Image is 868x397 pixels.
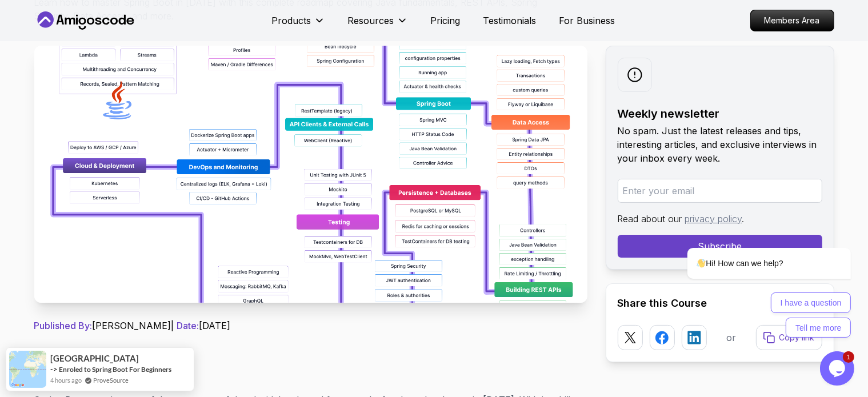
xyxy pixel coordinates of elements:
[559,14,615,27] a: For Business
[34,355,587,374] h2: Introduction
[34,320,93,331] span: Published By:
[177,320,199,331] span: Date:
[618,106,822,122] h2: Weekly newsletter
[618,179,822,203] input: Enter your email
[50,354,139,363] span: [GEOGRAPHIC_DATA]
[618,295,822,311] h2: Share this Course
[618,235,822,258] button: Subscribe
[618,124,822,165] p: No spam. Just the latest releases and tips, interesting articles, and exclusive interviews in you...
[50,375,82,385] span: 4 hours ago
[272,14,311,27] p: Products
[50,364,58,374] span: ->
[34,319,587,332] p: [PERSON_NAME] | [DATE]
[272,14,325,37] button: Products
[431,14,461,27] a: Pricing
[34,46,587,303] img: Spring Boot Roadmap 2025: The Complete Guide for Backend Developers thumbnail
[651,145,857,346] iframe: chat widget
[348,14,408,37] button: Resources
[9,351,46,388] img: provesource social proof notification image
[59,365,171,374] a: Enroled to Spring Boot For Beginners
[750,10,834,31] a: Members Area
[483,14,537,27] a: Testimonials
[751,10,834,31] p: Members Area
[820,351,857,386] iframe: chat widget
[618,212,822,226] p: Read about our .
[348,14,394,27] p: Resources
[93,375,129,385] a: ProveSource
